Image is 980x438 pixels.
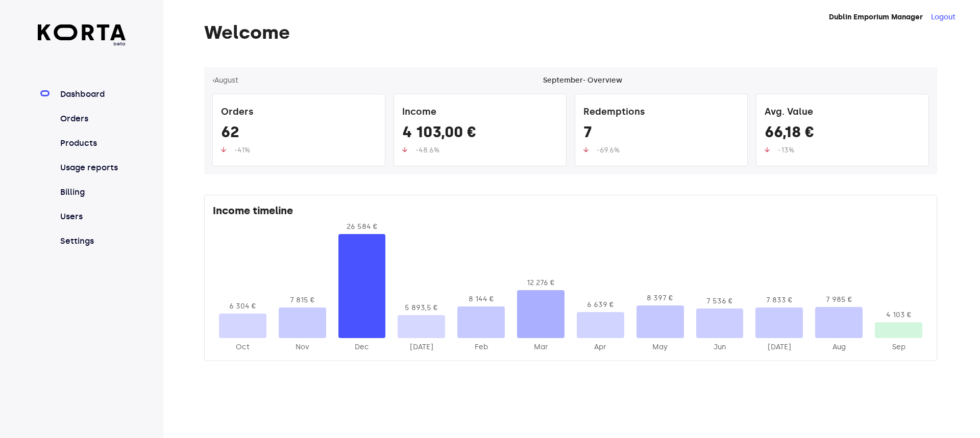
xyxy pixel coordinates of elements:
[58,113,126,125] a: Orders
[765,147,770,152] img: up
[457,294,505,304] div: 8 144 €
[696,296,744,306] div: 7 536 €
[875,310,922,320] div: 4 103 €
[583,123,739,145] div: 7
[402,123,558,145] div: 4 103,00 €
[765,123,920,145] div: 66,18 €
[457,342,505,352] div: 2025-Feb
[765,102,920,123] div: Avg. Value
[583,147,589,152] img: up
[778,146,794,154] span: -13%
[204,22,937,43] h1: Welcome
[338,342,386,352] div: 2024-Dec
[213,203,928,222] div: Income timeline
[219,342,266,352] div: 2024-Oct
[58,137,126,149] a: Products
[221,123,377,145] div: 62
[38,24,126,47] a: beta
[815,342,863,352] div: 2025-Aug
[58,186,126,198] a: Billing
[221,102,377,123] div: Orders
[875,342,922,352] div: 2025-Sep
[636,293,684,303] div: 8 397 €
[517,342,565,352] div: 2025-Mar
[829,13,923,21] strong: Dublin Emporium Manager
[58,162,126,174] a: Usage reports
[279,342,326,352] div: 2024-Nov
[212,75,238,86] button: ‹August
[577,342,624,352] div: 2025-Apr
[338,222,386,232] div: 26 584 €
[38,24,126,40] img: Korta
[517,278,565,288] div: 12 276 €
[583,102,739,123] div: Redemptions
[38,40,126,47] span: beta
[415,146,439,154] span: -48.6%
[543,75,622,86] div: September - Overview
[755,342,803,352] div: 2025-Jul
[636,342,684,352] div: 2025-May
[58,235,126,247] a: Settings
[398,303,445,313] div: 5 893,5 €
[815,295,863,305] div: 7 985 €
[279,295,326,305] div: 7 815 €
[219,301,266,312] div: 6 304 €
[597,146,620,154] span: -69.6%
[755,295,803,305] div: 7 833 €
[221,147,226,152] img: up
[577,300,624,310] div: 6 639 €
[58,88,126,100] a: Dashboard
[402,147,407,152] img: up
[398,342,445,352] div: 2025-Jan
[234,146,250,154] span: -41%
[402,102,558,123] div: Income
[696,342,744,352] div: 2025-Jun
[58,211,126,223] a: Users
[931,12,955,22] button: Logout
